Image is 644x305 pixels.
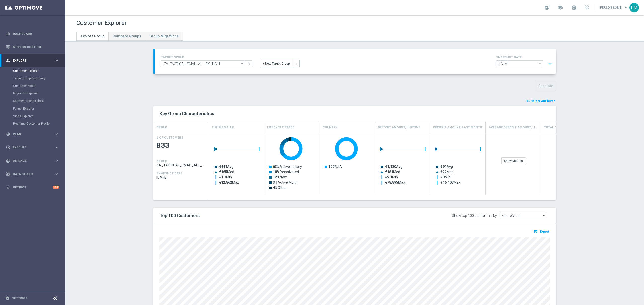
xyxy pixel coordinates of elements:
[13,122,52,126] a: Realtime Customer Profile
[433,123,482,132] h4: Deposit Amount, Last Month
[6,172,54,176] div: Data Studio
[13,112,65,120] div: Visits Explorer
[501,157,526,164] div: Show Metrics
[6,145,59,149] button: play_circle_outline Execute keyboard_arrow_right
[489,123,538,132] h4: Average Deposit Amount, Lifetime
[156,160,167,163] h4: GROUP
[13,91,52,95] a: Migration Explorer
[273,170,280,174] tspan: 18%
[13,133,54,136] span: Plan
[153,133,209,195] div: Press SPACE to select this row.
[54,132,59,136] i: keyboard_arrow_right
[54,172,59,176] i: keyboard_arrow_right
[156,123,167,132] h4: GROUP
[440,170,447,174] tspan: €22
[623,5,629,10] span: keyboard_arrow_down
[533,228,550,235] button: open_in_browser Export
[6,185,59,189] button: lightbulb Optibot +10
[6,145,10,150] i: play_circle_outline
[385,180,398,184] tspan: €78,895
[260,60,292,67] button: + New Target Group
[273,165,302,169] text: Active Lottery
[219,165,227,169] tspan: €441
[13,120,65,127] div: Realtime Customer Profile
[13,67,65,75] div: Customer Explorer
[267,123,294,132] h4: Lifecycle Stage
[273,175,280,179] tspan: 12%
[13,114,52,118] a: Visits Explorer
[76,19,127,27] h1: Customer Explorer
[378,123,420,132] h4: Deposit Amount, Lifetime
[385,175,398,179] text: Min
[81,34,104,38] span: Explore Group
[13,40,59,54] a: Mission Control
[440,165,453,169] text: Avg
[6,40,59,54] div: Mission Control
[536,81,556,91] button: Generate
[273,186,287,190] text: Other
[13,84,52,88] a: Customer Model
[6,58,10,63] i: person_search
[385,175,392,179] tspan: €5.1
[156,175,206,179] span: 2025-09-14
[328,165,337,169] tspan: 100%
[13,69,52,73] a: Customer Explorer
[385,165,396,169] tspan: €1,180
[159,213,384,219] h2: Top 100 Customers
[13,105,65,112] div: Funnel Explorer
[113,34,141,38] span: Compare Groups
[496,56,554,59] h4: SNAPSHOT DATE
[273,180,278,184] tspan: 3%
[219,175,226,179] tspan: €1.7
[219,170,227,174] tspan: €165
[13,90,65,97] div: Migration Explorer
[6,145,54,150] div: Execute
[219,170,234,174] text: Med
[219,175,232,179] text: Min
[323,123,337,132] h4: Country
[13,75,65,82] div: Target Group Discovery
[6,172,59,176] div: Data Studio keyboard_arrow_right
[13,146,54,149] span: Execute
[212,123,234,132] h4: Future Value
[6,32,10,36] i: equalizer
[54,158,59,163] i: keyboard_arrow_right
[629,3,639,12] div: LM
[531,99,555,103] span: Select Attributes
[6,59,59,63] button: person_search Explore keyboard_arrow_right
[540,230,549,233] span: Export
[13,76,52,80] a: Target Group Discovery
[6,32,59,36] button: equalizer Dashboard
[13,97,65,105] div: Segmentation Explorer
[440,175,445,179] tspan: €0
[385,170,393,174] tspan: €181
[6,132,10,136] i: gps_fixed
[526,98,556,104] button: playlist_add_check Select Attributes
[526,99,530,103] i: playlist_add_check
[156,136,183,139] h4: # OF CUSTOMERS
[6,132,59,136] button: gps_fixed Plan keyboard_arrow_right
[6,185,10,190] i: lightbulb
[273,180,296,184] text: Active Multi
[385,180,405,184] text: Max
[13,82,65,90] div: Customer Model
[385,170,400,174] text: Med
[13,173,54,176] span: Data Studio
[12,297,27,300] a: Settings
[5,296,10,301] i: settings
[219,180,232,184] tspan: €12,862
[53,186,59,189] div: +10
[273,186,278,190] tspan: 4%
[273,175,287,179] text: New
[156,141,206,150] span: 833
[599,4,629,11] a: [PERSON_NAME]keyboard_arrow_down
[219,165,233,169] text: Avg
[440,170,454,174] text: Med
[6,181,59,194] div: Optibot
[534,229,539,233] i: open_in_browser
[544,123,577,132] h4: Total GGR, Lifetime
[54,145,59,150] i: keyboard_arrow_right
[294,62,298,65] i: more_vert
